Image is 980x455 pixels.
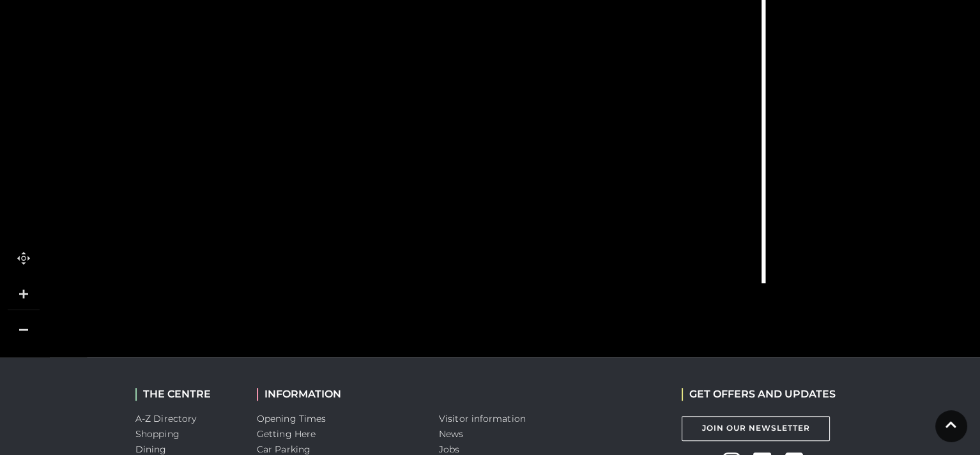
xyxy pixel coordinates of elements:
a: Join Our Newsletter [682,416,830,441]
a: Visitor information [439,413,526,424]
h2: GET OFFERS AND UPDATES [682,388,836,400]
a: Opening Times [257,413,326,424]
a: Dining [135,443,167,455]
a: Shopping [135,428,180,440]
h2: THE CENTRE [135,388,238,400]
a: Getting Here [257,428,316,440]
a: Jobs [439,443,459,455]
h2: INFORMATION [257,388,420,400]
a: A-Z Directory [135,413,196,424]
a: News [439,428,463,440]
a: Car Parking [257,443,310,455]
